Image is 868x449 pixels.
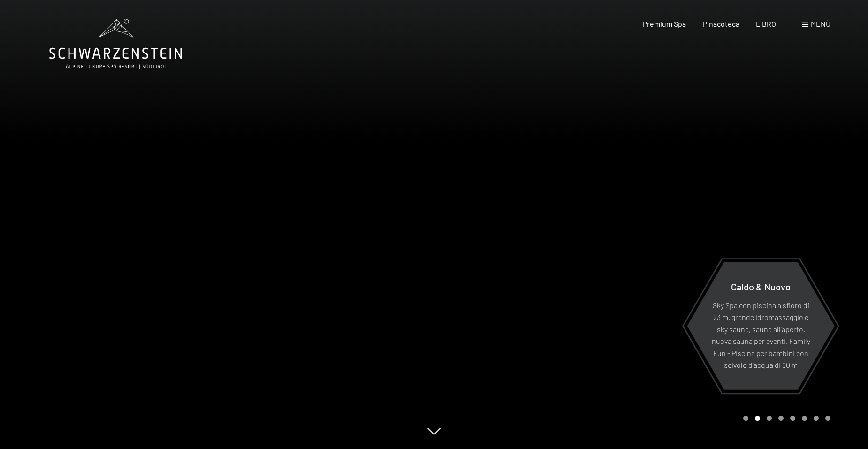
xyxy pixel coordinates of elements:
div: Giostra Pagina 4 [778,416,784,421]
div: Giostra Pagina 8 [825,416,830,421]
a: Pinacoteca [703,19,739,28]
span: Menù [811,19,830,28]
div: Giostra Pagina 3 [767,416,772,421]
div: Giostra Pagina 7 [814,416,819,421]
a: Premium Spa [643,19,686,28]
div: Carosello Pagina 5 [790,416,795,421]
div: Impaginazione a carosello [740,416,830,421]
p: Sky Spa con piscina a sfioro di 23 m, grande idromassaggio e sky sauna, sauna all'aperto, nuova s... [710,299,812,371]
div: Giostra Pagina 6 [802,416,807,421]
div: Giostra Pagina 1 [743,416,748,421]
a: LIBRO [756,19,776,28]
span: Caldo & Nuovo [731,281,791,292]
div: Carosello Pagina 2 (Diapositiva corrente) [755,416,760,421]
a: Caldo & Nuovo Sky Spa con piscina a sfioro di 23 m, grande idromassaggio e sky sauna, sauna all'a... [686,261,835,390]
